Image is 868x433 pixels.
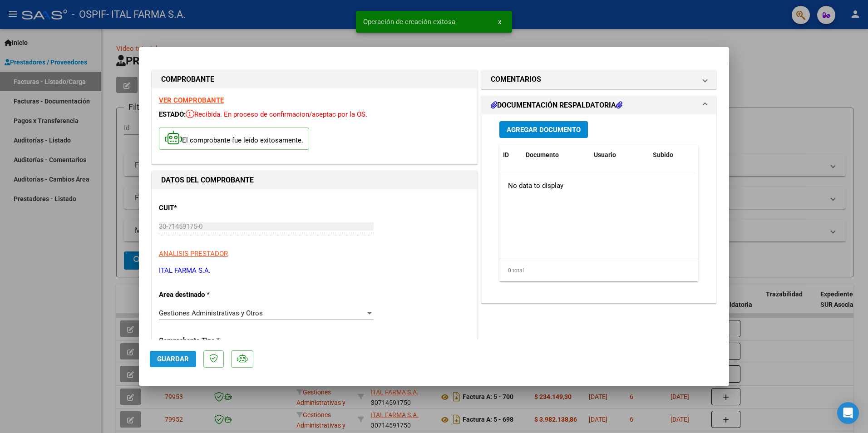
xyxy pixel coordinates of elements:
span: ESTADO: [159,110,186,118]
span: Agregar Documento [507,126,581,134]
p: Area destinado * [159,290,252,300]
p: Comprobante Tipo * [159,335,252,346]
datatable-header-cell: Acción [695,145,740,165]
span: Usuario [594,151,616,158]
h1: COMENTARIOS [491,74,541,85]
a: VER COMPROBANTE [159,96,224,104]
datatable-header-cell: Subido [649,145,695,165]
p: El comprobante fue leído exitosamente. [159,128,309,150]
span: ID [503,151,509,158]
span: Guardar [157,355,189,363]
span: Recibida. En proceso de confirmacion/aceptac por la OS. [186,110,367,118]
mat-expansion-panel-header: COMENTARIOS [482,70,716,89]
div: DOCUMENTACIÓN RESPALDATORIA [482,114,716,303]
span: Subido [653,151,673,158]
div: No data to display [499,174,695,197]
p: CUIT [159,203,252,213]
span: Documento [526,151,559,158]
div: Open Intercom Messenger [837,402,859,424]
button: Guardar [150,351,196,367]
p: ITAL FARMA S.A. [159,266,470,276]
span: x [498,18,501,26]
h1: DOCUMENTACIÓN RESPALDATORIA [491,100,622,111]
span: Gestiones Administrativas y Otros [159,309,263,317]
datatable-header-cell: Usuario [590,145,649,165]
strong: DATOS DEL COMPROBANTE [161,176,254,184]
button: x [491,14,508,30]
button: Agregar Documento [499,121,588,138]
mat-expansion-panel-header: DOCUMENTACIÓN RESPALDATORIA [482,96,716,114]
span: Operación de creación exitosa [363,17,455,26]
strong: COMPROBANTE [161,75,214,84]
div: 0 total [499,259,698,282]
span: ANALISIS PRESTADOR [159,250,228,258]
datatable-header-cell: ID [499,145,522,165]
datatable-header-cell: Documento [522,145,590,165]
